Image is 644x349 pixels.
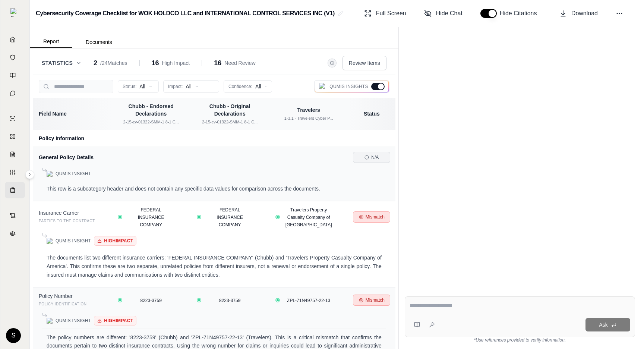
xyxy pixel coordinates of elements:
[361,6,409,21] button: Full Screen
[5,49,25,66] a: Documents Vault
[217,207,243,227] span: FEDERAL INSURANCE COMPANY
[168,84,183,89] span: Impact:
[25,170,34,179] button: Expand sidebar
[100,59,127,67] span: / 24 Matches
[30,35,72,48] button: Report
[104,238,133,244] span: High Impact
[5,164,25,180] a: Custom Report
[5,207,25,224] a: Contract Analysis
[348,98,395,130] th: Status
[5,146,25,163] a: Claim Coverage
[123,84,136,89] span: Status:
[5,67,25,84] a: Prompt Library
[500,9,542,18] span: Hide Citations
[5,182,25,198] a: Coverage Table
[371,154,379,160] span: N/A
[224,80,272,93] button: Confidence:All
[5,128,25,145] a: Policy Comparisons
[56,318,91,324] span: Qumis Insight
[366,297,385,303] span: Mismatch
[224,59,255,67] span: Need Review
[277,299,279,301] button: View confidence details
[39,301,105,308] div: Policy Identification
[195,119,265,125] div: 2-15-cv-01322-SMM-1 8-1 C...
[186,83,192,90] span: All
[162,59,190,67] span: High Impact
[47,171,53,177] img: Qumis Logo
[141,298,162,303] span: 8223-3759
[285,207,332,227] span: Travelers Property Casualty Company of [GEOGRAPHIC_DATA]
[556,6,601,21] button: Download
[119,299,121,301] button: View confidence details
[6,328,21,343] div: S
[39,292,105,300] div: Policy Number
[585,318,630,331] button: Ask
[56,171,91,177] span: Qumis Insight
[274,106,343,114] div: Travelers
[5,85,25,101] a: Chat
[56,238,91,244] span: Qumis Insight
[39,154,105,161] div: General Policy Details
[10,8,19,17] img: Expand sidebar
[47,185,382,193] p: This row is a subcategory header and does not contain any specific data values for comparison acr...
[47,254,382,279] p: The documents list two different insurance carriers: 'FEDERAL INSURANCE COMPANY' (Chubb) and 'Tra...
[228,136,232,141] span: —
[5,110,25,127] a: Single Policy
[163,80,219,93] button: Impact:All
[139,83,145,90] span: All
[39,209,105,217] div: Insurance Carrier
[287,298,330,303] span: ZPL-71N49757-22-13
[228,155,232,160] span: —
[349,59,380,67] span: Review Items
[421,6,465,21] button: Hide Chat
[319,83,326,90] img: Qumis Logo
[571,9,598,18] span: Download
[436,9,463,18] span: Hide Chat
[47,318,53,324] img: Qumis Logo
[195,103,265,117] div: Chubb - Original Declarations
[255,83,261,90] span: All
[277,216,279,218] button: View confidence details
[152,58,159,68] span: 16
[198,299,200,301] button: View confidence details
[36,7,335,20] h2: Cybersecurity Coverage Checklist for WOK HOLDCO LLC and INTERNATIONAL CONTROL SERVICES INC (V1)
[72,36,126,48] button: Documents
[116,103,186,117] div: Chubb - Endorsed Declarations
[5,225,25,242] a: Legal Search Engine
[39,135,105,142] div: Policy Information
[405,337,635,343] div: *Use references provided to verify information.
[47,238,53,244] img: Qumis Logo
[214,58,221,68] span: 16
[274,115,343,122] div: 1-3.1 - Travelers Cyber P...
[116,119,186,125] div: 2-15-cv-01322-SMM-1 8-1 C...
[7,5,22,20] button: Expand sidebar
[149,136,153,141] span: —
[228,84,252,89] span: Confidence:
[138,207,164,227] span: FEDERAL INSURANCE COMPANY
[119,216,121,218] button: View confidence details
[5,31,25,48] a: Home
[306,155,311,160] span: —
[306,136,311,141] span: —
[376,9,406,18] span: Full Screen
[42,59,82,67] button: Statistics
[198,216,200,218] button: View confidence details
[366,214,385,220] span: Mismatch
[39,217,105,225] div: Parties to the Contract
[342,56,386,70] button: Review Items
[329,84,368,89] span: Qumis Insights
[94,58,97,68] span: 2
[42,59,73,67] span: Statistics
[118,80,159,93] button: Status:All
[149,155,153,160] span: —
[219,298,240,303] span: 8223-3759
[104,318,133,324] span: High Impact
[33,98,111,130] th: Field Name
[599,322,607,328] span: Ask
